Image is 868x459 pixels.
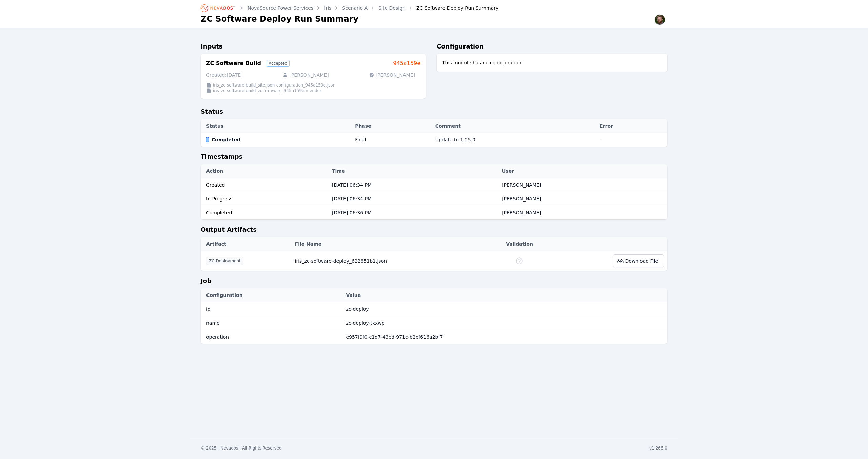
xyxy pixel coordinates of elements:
[206,181,325,188] div: Created
[201,445,282,451] div: © 2025 - Nevados - All Rights Reserved
[649,445,667,451] div: v1.265.0
[342,5,368,12] a: Scenario A
[201,164,329,178] th: Action
[369,72,415,78] p: [PERSON_NAME]
[206,257,243,265] span: ZC Deployment
[378,5,406,12] a: Site Design
[212,136,240,143] span: Completed
[515,257,524,265] div: No Schema
[201,225,667,237] h2: Output Artifacts
[206,320,220,326] span: name
[201,288,342,302] th: Configuration
[206,209,325,216] div: Completed
[407,5,498,12] div: ZC Software Deploy Run Summary
[498,206,667,220] td: [PERSON_NAME]
[201,152,667,164] h2: Timestamps
[329,178,498,192] td: [DATE] 06:34 PM
[393,59,420,68] a: 945a159e
[329,164,498,178] th: Time
[201,276,667,288] h2: Job
[329,192,498,206] td: [DATE] 06:34 PM
[432,133,596,147] td: Update to 1.25.0
[352,119,432,133] th: Phase
[267,60,290,67] div: Accepted
[206,306,211,312] span: id
[342,302,667,316] td: zc-deploy
[342,316,667,330] td: zc-deploy-tkxwp
[201,237,292,251] th: Artifact
[329,206,498,220] td: [DATE] 06:36 PM
[355,136,366,143] div: Final
[342,330,667,344] td: e957f9f0-c1d7-43ed-971c-b2bf616a2bf7
[613,254,664,267] button: Download File
[201,14,358,24] h1: ZC Software Deploy Run Summary
[248,5,313,12] a: NovaSource Power Services
[654,14,665,25] img: Sam Prest
[201,3,498,14] nav: Breadcrumb
[498,164,667,178] th: User
[206,72,242,78] p: Created: [DATE]
[201,119,352,133] th: Status
[206,195,325,202] div: In Progress
[282,72,329,78] p: [PERSON_NAME]
[432,119,596,133] th: Comment
[201,107,667,119] h2: Status
[295,258,387,264] span: iris_zc-software-deploy_622851b1.json
[486,237,553,251] th: Validation
[437,54,667,72] div: This module has no configuration
[292,237,486,251] th: File Name
[437,42,667,54] h2: Configuration
[596,119,667,133] th: Error
[342,288,667,302] th: Value
[498,178,667,192] td: [PERSON_NAME]
[201,42,426,54] h2: Inputs
[206,59,261,68] h3: ZC Software Build
[596,133,667,147] td: -
[206,334,229,340] span: operation
[213,88,321,93] p: iris_zc-software-build_zc-firmware_945a159e.mender
[324,5,331,12] a: Iris
[213,82,335,88] p: iris_zc-software-build_site.json-configuration_945a159e.json
[498,192,667,206] td: [PERSON_NAME]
